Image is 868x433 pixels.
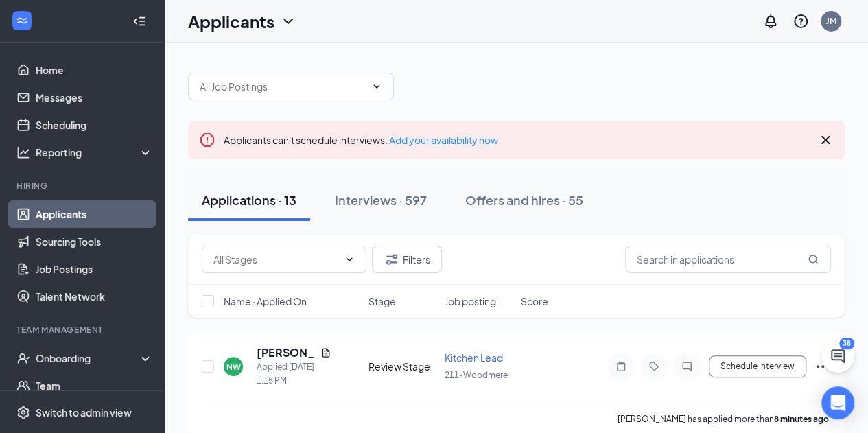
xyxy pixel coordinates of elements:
[16,145,30,159] svg: Analysis
[320,347,331,358] svg: Document
[344,254,355,265] svg: ChevronDown
[521,294,548,308] span: Score
[613,361,629,372] svg: Note
[830,348,846,364] svg: ChatActive
[16,324,150,336] div: Team Management
[36,372,153,399] a: Team
[625,246,831,273] input: Search in applications
[36,228,153,255] a: Sourcing Tools
[839,338,854,349] div: 38
[389,134,498,146] a: Add your availability now
[814,358,831,375] svg: Ellipses
[188,10,274,33] h1: Applicants
[372,246,442,273] button: Filter Filters
[36,111,153,139] a: Scheduling
[808,254,819,265] svg: MagnifyingGlass
[821,386,854,419] div: Open Intercom Messenger
[132,14,146,28] svg: Collapse
[16,180,150,191] div: Hiring
[36,145,154,159] div: Reporting
[774,414,829,424] b: 8 minutes ago
[16,406,30,419] svg: Settings
[36,351,141,365] div: Onboarding
[817,132,834,148] svg: Cross
[445,351,503,364] span: Kitchen Lead
[36,56,153,84] a: Home
[199,132,215,148] svg: Error
[384,251,400,268] svg: Filter
[646,361,662,372] svg: Tag
[16,351,30,365] svg: UserCheck
[257,360,331,388] div: Applied [DATE] 1:15 PM
[371,81,382,92] svg: ChevronDown
[280,13,296,30] svg: ChevronDown
[213,252,338,267] input: All Stages
[36,283,153,310] a: Talent Network
[762,13,779,30] svg: Notifications
[224,294,307,308] span: Name · Applied On
[36,200,153,228] a: Applicants
[679,361,695,372] svg: ChatInactive
[224,134,498,146] span: Applicants can't schedule interviews.
[826,15,836,27] div: JM
[15,14,29,27] svg: WorkstreamLogo
[335,191,427,209] div: Interviews · 597
[793,13,809,30] svg: QuestionInfo
[445,370,508,380] span: 211-Woodmere
[368,360,436,373] div: Review Stage
[368,294,396,308] span: Stage
[445,294,496,308] span: Job posting
[36,406,132,419] div: Switch to admin view
[821,340,854,373] button: ChatActive
[618,413,831,425] p: [PERSON_NAME] has applied more than .
[257,345,315,360] h5: [PERSON_NAME]
[226,361,241,373] div: NW
[200,79,366,94] input: All Job Postings
[36,255,153,283] a: Job Postings
[709,355,806,377] button: Schedule Interview
[202,191,296,209] div: Applications · 13
[36,84,153,111] a: Messages
[465,191,583,209] div: Offers and hires · 55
